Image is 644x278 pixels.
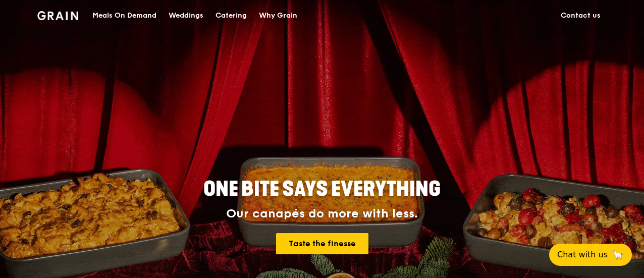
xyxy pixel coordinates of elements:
button: Chat with us🦙 [549,244,632,266]
span: Chat with us [557,249,608,261]
a: Catering [209,1,253,31]
div: Our canapés do more with less. [140,207,504,221]
div: Weddings [169,1,203,31]
a: Weddings [163,1,209,31]
a: Why Grain [253,1,303,31]
span: 🦙 [612,249,624,261]
div: Meals On Demand [92,1,156,31]
span: ONE BITE SAYS EVERYTHING [203,177,441,201]
a: Taste the finesse [276,233,368,254]
div: Catering [216,1,247,31]
img: Grain [37,11,78,20]
div: Why Grain [259,1,297,31]
a: Contact us [555,1,607,31]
